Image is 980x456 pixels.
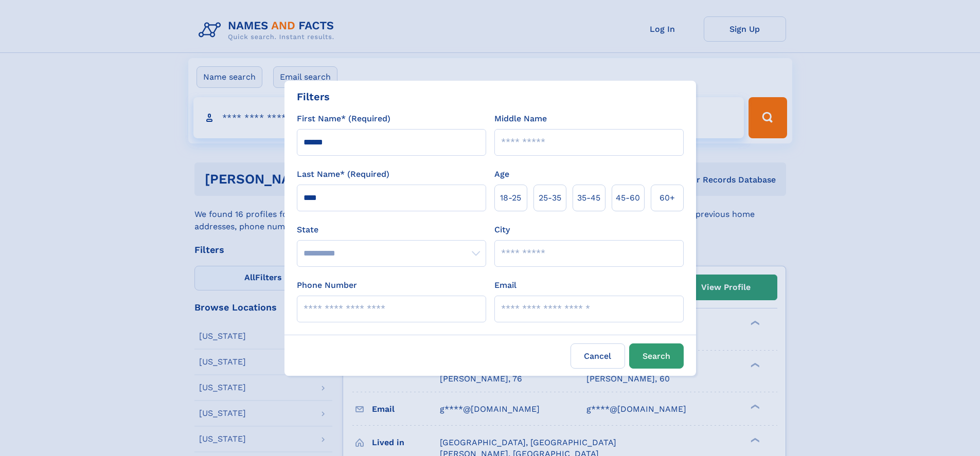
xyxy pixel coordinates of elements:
[494,168,509,180] label: Age
[494,113,547,125] label: Middle Name
[539,192,561,204] span: 25‑35
[660,192,675,204] span: 60+
[494,279,516,291] label: Email
[494,224,510,236] label: City
[616,192,640,204] span: 45‑60
[297,279,357,291] label: Phone Number
[500,192,521,204] span: 18‑25
[297,224,486,236] label: State
[297,89,330,104] div: Filters
[629,343,684,369] button: Search
[571,343,625,369] label: Cancel
[297,168,389,180] label: Last Name* (Required)
[297,113,390,125] label: First Name* (Required)
[577,192,600,204] span: 35‑45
